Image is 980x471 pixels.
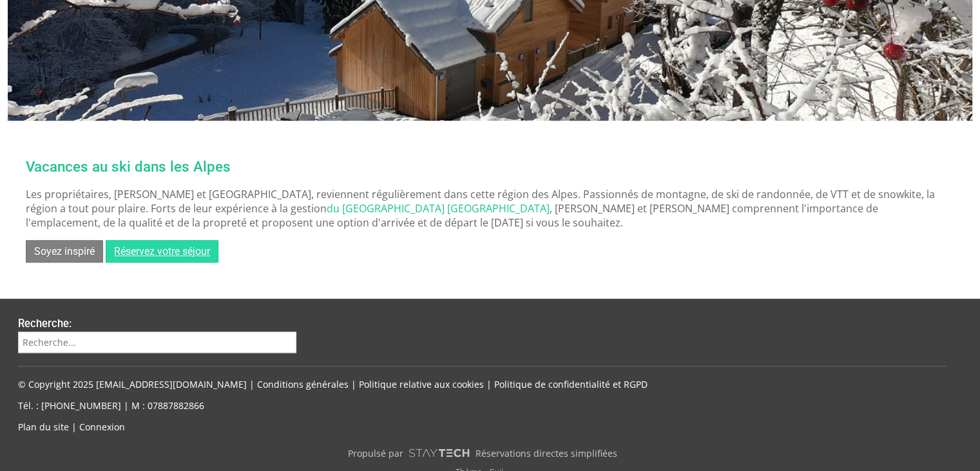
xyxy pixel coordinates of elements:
a: Propulsé parRéservations directes simplifiées [18,442,946,464]
font: Propulsé par [347,447,403,459]
font: Les propriétaires, [PERSON_NAME] et [GEOGRAPHIC_DATA], reviennent régulièrement dans cette région... [26,187,935,215]
a: M : 07887882866 [131,399,204,412]
img: scrumpy.png [408,445,470,461]
font: Recherche: [18,317,72,330]
font: | [124,399,129,412]
a: Politique relative aux cookies [359,378,484,390]
a: © Copyright 2025 [EMAIL_ADDRESS][DOMAIN_NAME] [18,378,247,390]
a: Vacances au ski dans les Alpes [26,158,231,175]
a: Connexion [79,421,125,433]
a: Soyez inspiré [26,240,103,263]
font: Réservez votre séjour [114,245,210,257]
a: Conditions générales [257,378,349,390]
a: du [GEOGRAPHIC_DATA] [GEOGRAPHIC_DATA] [327,201,550,215]
font: | [249,378,255,390]
a: Politique de confidentialité et RGPD [494,378,648,390]
font: , [PERSON_NAME] et [PERSON_NAME] comprennent l'importance de l'emplacement, de la qualité et de l... [26,201,878,230]
font: | [72,421,77,433]
font: Soyez inspiré [34,245,95,257]
a: Plan du site [18,421,69,433]
font: Réservations directes simplifiées [476,447,617,459]
a: Tél. : [PHONE_NUMBER] [18,399,121,412]
a: Réservez votre séjour [106,240,218,263]
input: Recherche... [18,332,296,353]
font: | [486,378,492,390]
font: | [351,378,356,390]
